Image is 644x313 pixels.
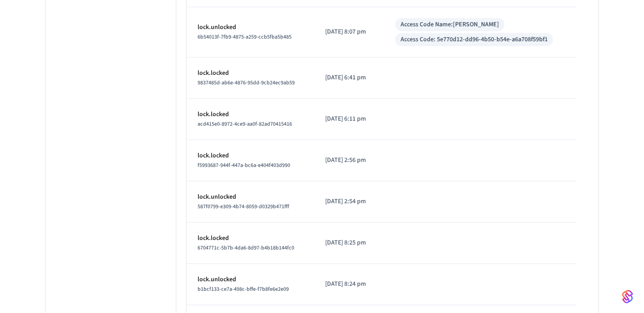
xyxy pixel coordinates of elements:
p: lock.locked [198,68,303,78]
p: lock.locked [198,110,303,119]
p: [DATE] 8:25 pm [325,238,374,248]
img: SeamLogoGradient.69752ec5.svg [622,289,633,304]
span: 587f0799-e309-4b74-8059-d0329b471fff [198,203,289,210]
div: Access Code: 5e770d12-dd96-4b50-b54e-a6a708f59bf1 [401,35,548,44]
p: lock.unlocked [198,192,303,202]
span: 6b54013f-7fb9-4875-a259-ccb5fba5b485 [198,33,292,41]
span: 9837485d-ab6e-4876-95dd-9cb24ec9ab59 [198,79,295,87]
p: [DATE] 6:41 pm [325,73,374,83]
span: f5993687-944f-447a-bc6a-e404f403d990 [198,161,290,169]
p: [DATE] 6:11 pm [325,114,374,124]
p: lock.unlocked [198,275,303,284]
span: acd415e0-8972-4ce9-aa0f-82ad70415416 [198,120,292,128]
p: [DATE] 8:24 pm [325,279,374,289]
p: lock.locked [198,234,303,243]
div: Access Code Name: [PERSON_NAME] [401,20,499,29]
p: [DATE] 2:54 pm [325,197,374,206]
p: [DATE] 2:56 pm [325,156,374,165]
p: lock.locked [198,151,303,161]
p: [DATE] 8:07 pm [325,27,374,37]
span: 6704771c-5b7b-4da6-8d97-b4b18b144fc0 [198,244,294,252]
p: lock.unlocked [198,23,303,32]
span: b1bcf133-ce7a-498c-bffe-f7b8fe6e2e09 [198,285,289,293]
